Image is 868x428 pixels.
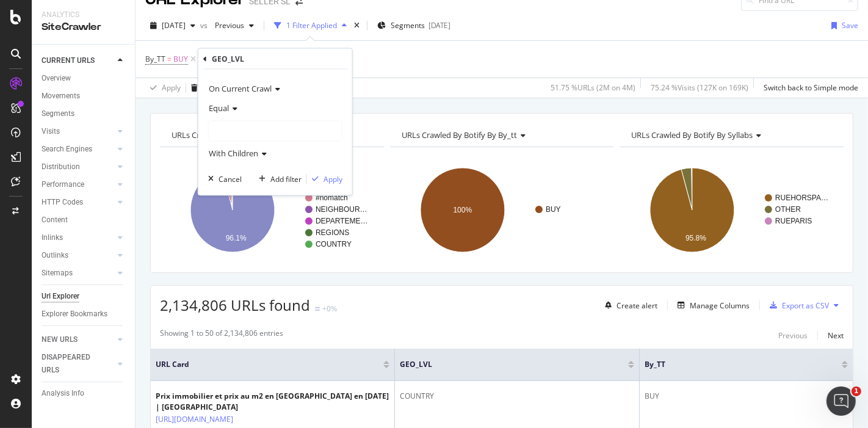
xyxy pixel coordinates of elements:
span: By_TT [145,54,165,64]
a: Performance [42,178,114,191]
div: Sitemaps [42,267,73,280]
text: 95.8% [685,234,706,242]
span: Equal [209,103,229,114]
span: vs [200,20,210,31]
button: Add filter [254,173,302,186]
div: 75.24 % Visits ( 127K on 169K ) [651,82,748,93]
text: COUNTRY [316,240,352,248]
div: Switch back to Simple mode [764,82,858,93]
h4: URLs Crawled By Botify By by_tt [399,125,603,145]
button: Export as CSV [765,296,829,315]
div: Prix immobilier et prix au m2 en [GEOGRAPHIC_DATA] en [DATE] | [GEOGRAPHIC_DATA] [156,391,389,413]
a: Movements [42,90,126,103]
text: RUEHORSPA… [775,194,828,202]
div: BUY [645,391,848,402]
div: GEO_LVL [212,54,244,64]
button: Cancel [203,173,242,186]
button: Apply [307,173,342,186]
span: GEO_LVL [400,359,610,370]
div: Content [42,214,68,227]
button: Create alert [600,296,657,315]
button: Segments[DATE] [372,16,455,35]
span: URLs Crawled By Botify By by_tt [402,129,517,140]
text: 96.1% [226,234,247,242]
div: Overview [42,72,71,85]
text: DEPARTEME… [316,217,368,225]
div: Performance [42,178,84,191]
text: #nomatch [316,194,348,202]
div: DISAPPEARED URLS [42,351,103,377]
svg: A chart. [390,157,610,263]
a: [URL][DOMAIN_NAME] [156,413,233,426]
span: 2,134,806 URLs found [160,295,310,315]
text: OTHER [775,205,801,214]
div: Cancel [219,174,242,184]
div: Add filter [270,174,302,184]
text: NEIGHBOUR… [316,205,367,214]
div: [DATE] [429,20,450,31]
div: Explorer Bookmarks [42,308,107,321]
div: Next [828,330,844,341]
a: Sitemaps [42,267,114,280]
text: REGIONS [316,228,349,237]
div: Export as CSV [782,300,829,311]
div: COUNTRY [400,391,634,402]
span: By_TT [645,359,823,370]
div: Apply [162,82,181,93]
text: BUY [546,205,561,214]
span: Segments [391,20,425,31]
div: Outlinks [42,249,68,262]
div: Distribution [42,161,80,173]
span: URLs Crawled By Botify By syllabs [631,129,753,140]
span: BUY [173,51,188,68]
span: On Current Crawl [209,84,272,95]
div: Manage Columns [690,300,750,311]
button: Previous [210,16,259,35]
a: Overview [42,72,126,85]
span: 1 [852,386,861,396]
div: Save [842,20,858,31]
div: Segments [42,107,74,120]
div: Analysis Info [42,387,84,400]
a: Content [42,214,126,227]
span: = [167,54,172,64]
div: CURRENT URLS [42,54,95,67]
div: Apply [324,174,342,184]
div: times [352,20,362,32]
div: Inlinks [42,231,63,244]
text: 100% [453,206,472,214]
div: SiteCrawler [42,20,125,34]
button: Next [828,328,844,343]
svg: A chart. [620,157,840,263]
span: URLs Crawled By Botify By geo_lvl [172,129,294,140]
span: With Children [209,148,258,159]
a: Distribution [42,161,114,173]
div: Search Engines [42,143,92,156]
span: URL Card [156,359,380,370]
a: Search Engines [42,143,114,156]
button: Clear [186,78,221,98]
div: 1 Filter Applied [286,20,337,31]
h4: URLs Crawled By Botify By syllabs [629,125,833,145]
div: A chart. [160,157,380,263]
a: Visits [42,125,114,138]
div: Create alert [617,300,657,311]
div: Movements [42,90,80,103]
button: Switch back to Simple mode [759,78,858,98]
div: Analytics [42,10,125,20]
a: Explorer Bookmarks [42,308,126,321]
div: Previous [778,330,808,341]
a: DISAPPEARED URLS [42,351,114,377]
h4: URLs Crawled By Botify By geo_lvl [169,125,373,145]
button: 1 Filter Applied [269,16,352,35]
text: RUEPARIS [775,217,812,225]
img: Equal [315,307,320,311]
span: Previous [210,20,244,31]
button: Save [826,16,858,35]
iframe: Intercom live chat [826,386,856,416]
a: NEW URLS [42,333,114,346]
div: 51.75 % URLs ( 2M on 4M ) [551,82,635,93]
a: Analysis Info [42,387,126,400]
a: Outlinks [42,249,114,262]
